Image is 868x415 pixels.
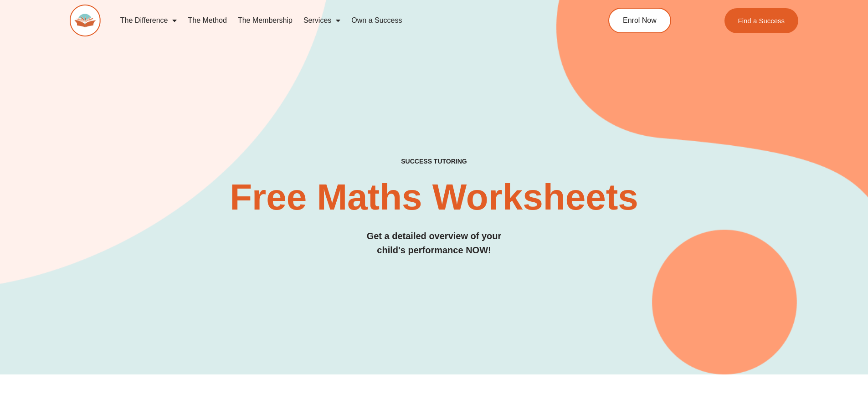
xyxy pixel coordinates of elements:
[232,10,298,31] a: The Membership
[70,229,799,257] h3: Get a detailed overview of your child's performance NOW!
[346,10,407,31] a: Own a Success
[608,8,671,33] a: Enrol Now
[738,17,785,24] span: Find a Success
[115,10,183,31] a: The Difference
[182,10,232,31] a: The Method
[115,10,567,31] nav: Menu
[298,10,346,31] a: Services
[70,158,799,165] h4: SUCCESS TUTORING​
[70,179,799,215] h2: Free Maths Worksheets​
[724,8,799,33] a: Find a Success
[623,17,657,24] span: Enrol Now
